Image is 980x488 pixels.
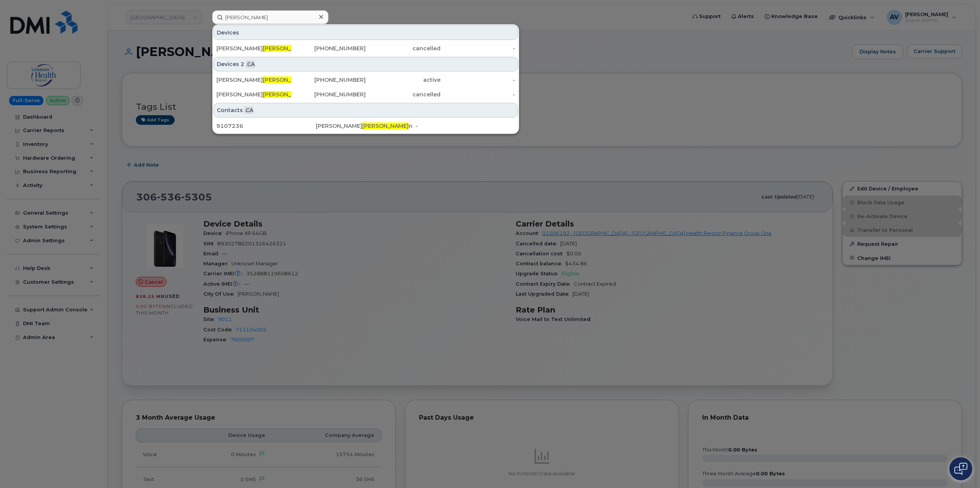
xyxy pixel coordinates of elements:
[291,76,366,84] div: [PHONE_NUMBER]
[416,122,515,130] div: -
[441,45,515,52] div: -
[366,45,441,52] div: cancelled
[216,76,291,84] div: [PERSON_NAME] n
[246,60,255,68] span: .CA
[216,45,291,52] div: [PERSON_NAME] n
[366,76,441,84] div: active
[213,88,518,101] a: [PERSON_NAME][PERSON_NAME]n[PHONE_NUMBER]cancelled-
[213,119,518,133] a: 9107236[PERSON_NAME][PERSON_NAME]n-
[244,106,253,114] span: .CA
[263,45,309,52] span: [PERSON_NAME]
[441,76,515,84] div: -
[216,122,316,130] div: 9107236
[263,91,309,98] span: [PERSON_NAME]
[291,91,366,98] div: [PHONE_NUMBER]
[954,463,967,475] img: Open chat
[216,91,291,98] div: [PERSON_NAME] n
[362,122,409,129] span: [PERSON_NAME]
[213,25,518,40] div: Devices
[241,60,244,68] span: 2
[316,122,415,130] div: [PERSON_NAME] n
[366,91,441,98] div: cancelled
[441,91,515,98] div: -
[213,57,518,71] div: Devices
[213,73,518,87] a: [PERSON_NAME][PERSON_NAME]n[PHONE_NUMBER]active-
[263,76,309,83] span: [PERSON_NAME]
[291,45,366,52] div: [PHONE_NUMBER]
[213,41,518,55] a: [PERSON_NAME][PERSON_NAME]n[PHONE_NUMBER]cancelled-
[213,103,518,117] div: Contacts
